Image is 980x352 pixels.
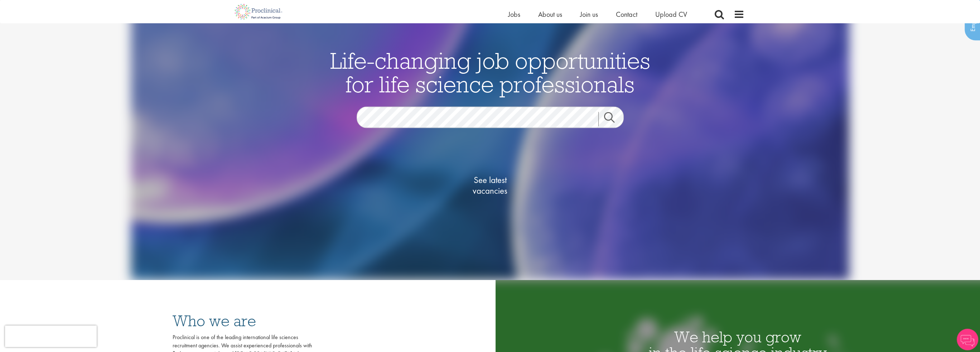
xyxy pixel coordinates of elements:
iframe: reCAPTCHA [5,326,97,347]
span: See latest vacancies [454,174,526,196]
h3: Who we are [173,313,312,329]
a: Job search submit button [598,112,629,126]
a: Jobs [508,10,520,19]
a: About us [538,10,562,19]
a: Join us [580,10,598,19]
img: Chatbot [957,329,978,350]
a: Contact [616,10,637,19]
a: See latestvacancies [454,146,526,225]
span: Life-changing job opportunities for life science professionals [330,46,650,98]
a: Upload CV [655,10,687,19]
